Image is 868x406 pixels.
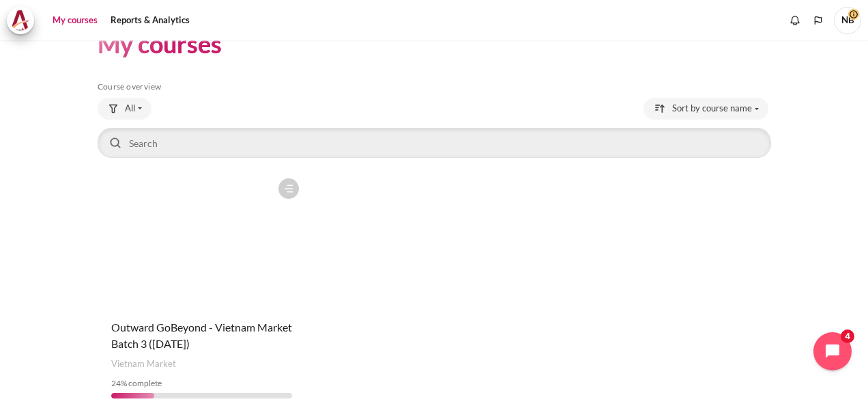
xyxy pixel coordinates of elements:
[808,10,828,31] button: Languages
[111,357,176,371] span: Vietnam Market
[98,128,771,158] input: Search
[785,10,805,31] div: Show notification window with no new notifications
[643,98,768,120] button: Sorting drop-down menu
[11,10,30,31] img: Architeck
[834,7,861,34] span: NB
[98,81,771,92] h5: Course overview
[672,102,752,116] span: Sort by course name
[111,321,292,350] a: Outward GoBeyond - Vietnam Market Batch 3 ([DATE])
[111,377,292,390] div: % complete
[98,98,151,120] button: Grouping drop-down menu
[48,7,102,34] a: My courses
[98,98,771,161] div: Course overview controls
[125,102,135,116] span: All
[834,7,861,34] a: User menu
[7,7,41,34] a: Architeck Architeck
[98,28,222,60] h1: My courses
[106,7,194,34] a: Reports & Analytics
[111,378,121,388] span: 24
